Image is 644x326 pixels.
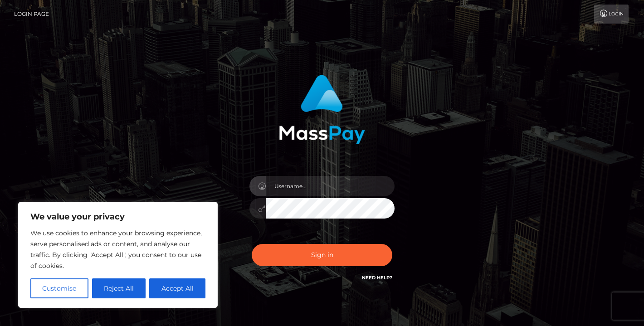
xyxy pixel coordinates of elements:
[252,244,392,266] button: Sign in
[149,278,205,298] button: Accept All
[92,278,146,298] button: Reject All
[14,5,49,24] a: Login Page
[30,211,205,222] p: We value your privacy
[266,176,395,196] input: Username...
[594,5,629,24] a: Login
[30,278,88,298] button: Customise
[30,228,205,271] p: We use cookies to enhance your browsing experience, serve personalised ads or content, and analys...
[18,202,218,308] div: We value your privacy
[362,275,392,281] a: Need Help?
[279,75,365,144] img: MassPay Login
